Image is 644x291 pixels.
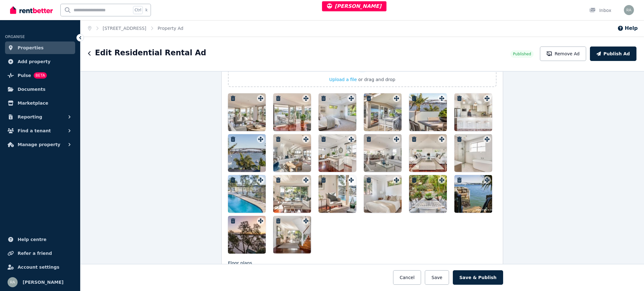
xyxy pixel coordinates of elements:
[393,270,421,285] button: Cancel
[18,113,42,121] span: Reporting
[18,141,60,148] span: Manage property
[617,25,638,32] button: Help
[18,58,51,65] span: Add property
[5,35,25,39] span: ORGANISE
[5,138,75,151] button: Manage property
[145,8,147,13] span: k
[329,77,357,82] span: Upload a file
[5,41,75,54] a: Properties
[5,111,75,123] button: Reporting
[5,97,75,109] a: Marketplace
[5,124,75,137] button: Find a tenant
[18,263,59,271] span: Account settings
[158,26,183,31] a: Property Ad
[18,85,46,93] span: Documents
[5,247,75,260] a: Refer a friend
[358,77,395,82] span: or drag and drop
[5,261,75,273] a: Account settings
[329,76,395,83] button: Upload a file or drag and drop
[80,20,191,36] nav: Breadcrumb
[589,7,611,14] div: Inbox
[513,52,531,57] span: Published
[453,270,503,285] button: Save & Publish
[540,47,586,61] button: Remove Ad
[18,127,51,135] span: Find a tenant
[18,250,52,257] span: Refer a friend
[18,44,44,52] span: Properties
[228,260,497,266] p: Floor plans
[103,26,147,31] a: [STREET_ADDRESS]
[327,3,381,9] span: [PERSON_NAME]
[133,6,143,14] span: Ctrl
[18,72,31,79] span: Pulse
[5,69,75,82] a: PulseBETA
[95,48,206,58] h1: Edit Residential Rental Ad
[5,55,75,68] a: Add property
[425,270,449,285] button: Save
[18,99,48,107] span: Marketplace
[590,47,636,61] button: Publish Ad
[5,83,75,96] a: Documents
[34,72,47,79] span: BETA
[23,278,64,286] span: [PERSON_NAME]
[5,233,75,246] a: Help centre
[18,236,47,243] span: Help centre
[10,5,53,15] img: RentBetter
[8,277,18,287] img: Rochelle Alvarez
[624,5,634,15] img: Rochelle Alvarez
